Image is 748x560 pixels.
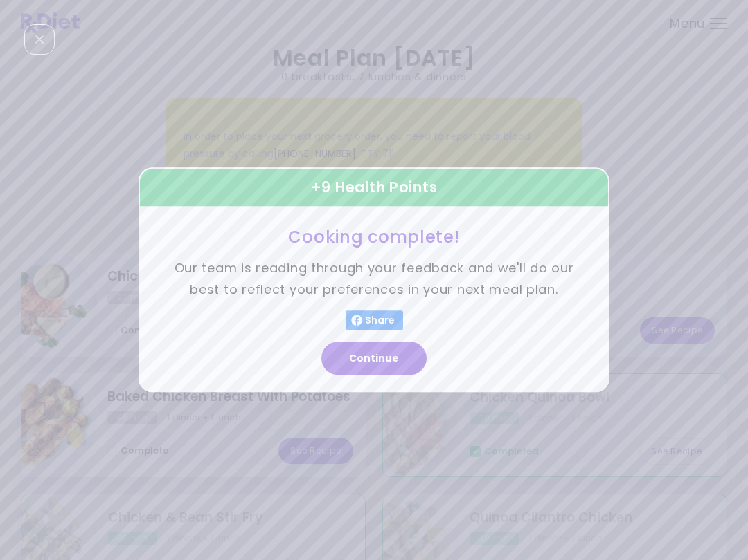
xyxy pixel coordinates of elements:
[24,24,55,55] div: Close
[346,311,403,330] button: Share
[139,167,609,207] div: + 9 Health Points
[173,226,575,248] h3: Cooking complete!
[321,342,427,375] button: Continue
[362,315,398,326] span: Share
[173,259,575,301] p: Our team is reading through your feedback and we'll do our best to reflect your preferences in yo...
